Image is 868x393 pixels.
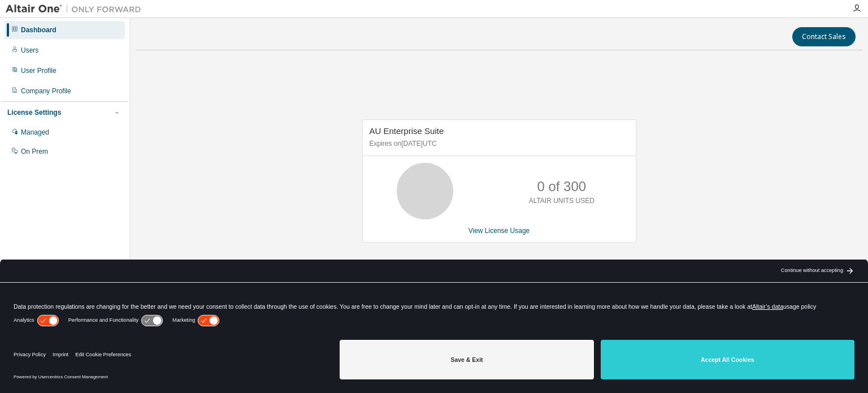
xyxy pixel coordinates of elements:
button: Contact Sales [792,27,856,46]
p: ALTAIR UNITS USED [529,196,594,206]
div: Company Profile [21,87,71,96]
div: Users [21,46,38,55]
p: 0 of 300 [537,177,586,196]
span: AU Enterprise Suite [370,126,444,136]
div: On Prem [21,147,48,156]
div: Managed [21,128,49,137]
img: Altair One [6,3,147,15]
div: Dashboard [21,25,57,34]
a: View License Usage [468,227,530,235]
div: User Profile [21,66,57,75]
div: License Settings [7,108,61,117]
p: Expires on [DATE] UTC [370,139,626,149]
